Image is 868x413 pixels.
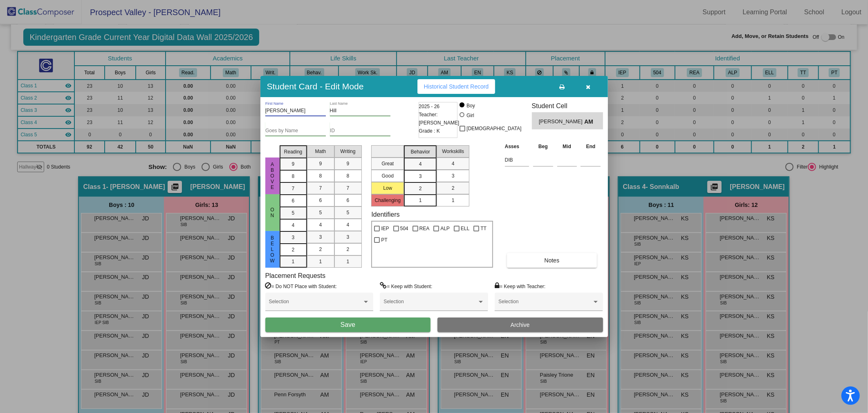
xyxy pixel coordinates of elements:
span: 1 [419,197,422,204]
th: Mid [555,142,579,151]
input: goes by name [265,128,326,134]
span: 3 [452,172,455,180]
span: 3 [292,234,295,241]
span: Behavior [411,148,430,155]
label: Placement Requests [265,272,326,280]
span: 9 [319,160,322,167]
span: ALP [440,224,450,233]
label: = Keep with Teacher: [495,282,545,290]
h3: Student Cell [532,102,603,110]
span: 6 [292,197,295,204]
span: Archive [511,322,530,328]
th: End [579,142,603,151]
span: On [269,207,276,218]
button: Notes [507,253,597,268]
span: 8 [292,173,295,180]
span: Notes [545,257,560,264]
span: IEP [381,224,389,233]
span: 4 [292,222,295,229]
button: Save [265,318,431,332]
span: 1 [452,197,455,204]
span: 2 [347,246,350,253]
span: 5 [319,209,322,216]
span: Reading [284,148,303,155]
th: Beg [531,142,555,151]
label: = Do NOT Place with Student: [265,282,337,290]
span: 2 [419,185,422,192]
span: [DEMOGRAPHIC_DATA] [467,124,521,133]
span: 1 [347,258,350,265]
span: PT [381,235,387,245]
span: 1 [319,258,322,265]
span: 4 [347,221,350,229]
h3: Student Card - Edit Mode [267,81,364,91]
span: 4 [452,160,455,167]
label: = Keep with Student: [380,282,432,290]
span: 2025 - 26 [419,102,440,111]
div: Boy [466,102,475,109]
span: 504 [400,224,408,233]
span: 7 [319,184,322,192]
span: Teacher: [PERSON_NAME] [419,111,460,127]
span: Above [269,162,276,190]
span: 6 [347,197,350,204]
span: 7 [347,184,350,192]
span: 2 [319,246,322,253]
span: 4 [419,160,422,168]
span: Below [269,235,276,264]
span: Math [315,148,326,155]
span: 4 [319,221,322,229]
span: Writing [340,148,355,155]
div: Girl [466,112,474,119]
span: 6 [319,197,322,204]
span: 9 [292,160,295,168]
span: 9 [347,160,350,167]
span: Historical Student Record [424,83,489,90]
span: ELL [461,224,469,233]
button: Historical Student Record [417,79,496,94]
span: Workskills [442,148,464,155]
span: Grade : K [419,127,440,135]
span: REA [419,224,430,233]
span: 5 [347,209,350,216]
span: 8 [347,172,350,180]
button: Archive [437,318,603,332]
span: [PERSON_NAME] [539,118,584,126]
th: Asses [503,142,531,151]
span: 5 [292,209,295,217]
span: 3 [319,233,322,241]
span: 3 [419,173,422,180]
span: 2 [292,246,295,253]
span: 7 [292,185,295,192]
span: 8 [319,172,322,180]
span: AM [584,118,596,126]
label: Identifiers [371,211,399,218]
input: assessment [505,154,529,166]
span: Save [341,321,355,328]
span: TT [480,224,487,233]
span: 1 [292,258,295,265]
span: 3 [347,233,350,241]
span: 2 [452,184,455,192]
